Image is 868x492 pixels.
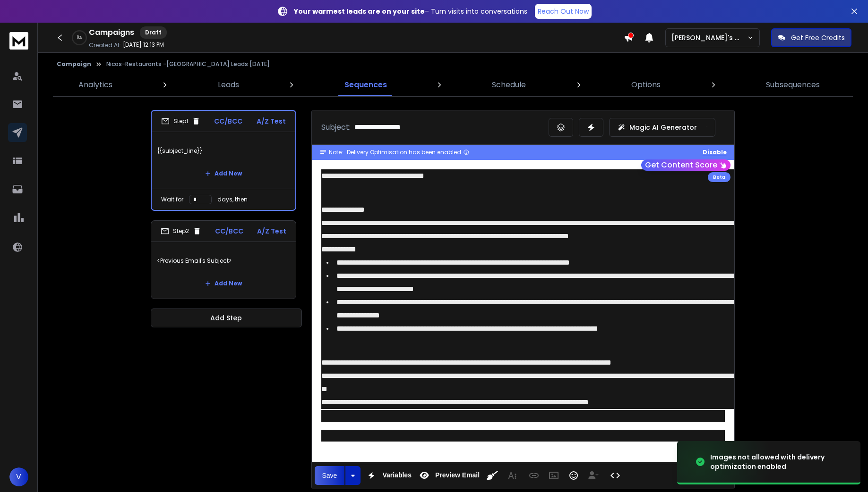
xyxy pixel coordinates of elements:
p: Leads [218,79,239,91]
p: – Turn visits into conversations [294,7,527,16]
button: Insert Unsubscribe Link [584,466,602,485]
button: V [9,467,28,486]
p: {{subject_line}} [157,138,290,164]
p: Nicos-Restaurants -[GEOGRAPHIC_DATA] Leads [DATE] [106,60,270,68]
button: Magic AI Generator [609,118,715,137]
p: Subject: [321,122,351,133]
p: days, then [217,196,248,203]
a: Schedule [486,74,532,96]
p: <Previous Email's Subject> [157,248,290,274]
li: Step2CC/BCCA/Z Test<Previous Email's Subject>Add New [151,220,296,299]
button: Code View [606,466,624,485]
a: Analytics [73,74,118,96]
p: CC/BCC [215,226,243,236]
a: Sequences [339,74,393,96]
p: A/Z Test [257,117,286,126]
a: Leads [212,74,245,96]
p: Created At: [89,42,121,49]
div: Step 1 [161,117,200,125]
img: logo [9,32,28,50]
p: Magic AI Generator [629,123,697,132]
p: 0 % [77,35,82,41]
div: Delivery Optimisation has been enabled [347,149,470,156]
p: Options [631,79,661,91]
a: Subsequences [760,74,825,96]
span: Note: [329,149,343,156]
div: Beta [708,172,730,182]
img: image [677,434,772,490]
p: A/Z Test [257,226,286,236]
button: Add Step [151,309,302,327]
button: Clean HTML [483,466,501,485]
button: More Text [503,466,521,485]
button: Add New [198,164,249,183]
h1: Campaigns [89,27,134,38]
button: Preview Email [415,466,481,485]
button: Get Content Score [641,159,730,171]
button: Insert Image (⌘P) [545,466,563,485]
button: Variables [362,466,413,485]
p: Reach Out Now [538,7,589,16]
button: Save [315,466,345,485]
li: Step1CC/BCCA/Z Test{{subject_line}}Add NewWait fordays, then [151,110,296,211]
p: Analytics [78,79,112,91]
a: Options [626,74,666,96]
a: Reach Out Now [535,4,592,19]
span: Preview Email [433,471,481,479]
button: Get Free Credits [771,28,851,47]
div: Draft [140,26,167,39]
div: Step 2 [161,227,201,235]
button: Insert Link (⌘K) [525,466,543,485]
p: Sequences [344,79,387,91]
span: Variables [380,471,413,479]
p: Get Free Credits [791,33,845,42]
button: Disable [703,149,727,156]
div: Images not allowed with delivery optimization enabled [710,452,849,471]
button: Emoticons [565,466,583,485]
p: Subsequences [766,79,820,91]
p: [PERSON_NAME]'s Workspace [671,33,747,42]
strong: Your warmest leads are on your site [294,7,425,16]
button: Campaign [57,60,91,68]
p: Wait for [161,196,183,203]
p: Schedule [492,79,526,91]
p: CC/BCC [214,117,242,126]
button: Add New [198,274,249,293]
p: [DATE] 12:13 PM [123,41,164,49]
